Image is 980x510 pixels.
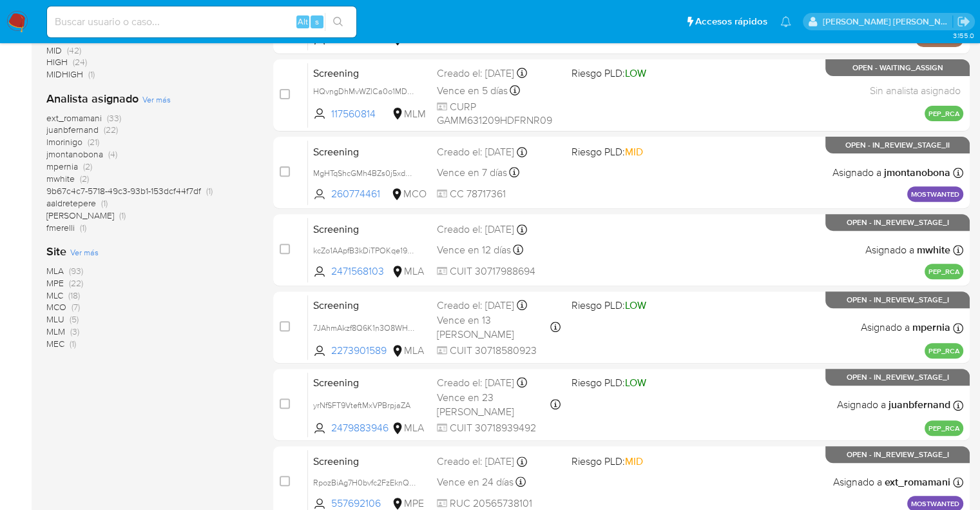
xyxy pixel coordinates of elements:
span: Alt [298,15,308,28]
span: s [315,15,319,28]
button: search-icon [325,13,351,31]
input: Buscar usuario o caso... [47,14,356,30]
span: 3.155.0 [952,30,974,41]
a: Salir [957,15,970,28]
p: marianela.tarsia@mercadolibre.com [823,15,953,28]
span: Accesos rápidos [695,15,767,28]
a: Notificaciones [780,16,791,27]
